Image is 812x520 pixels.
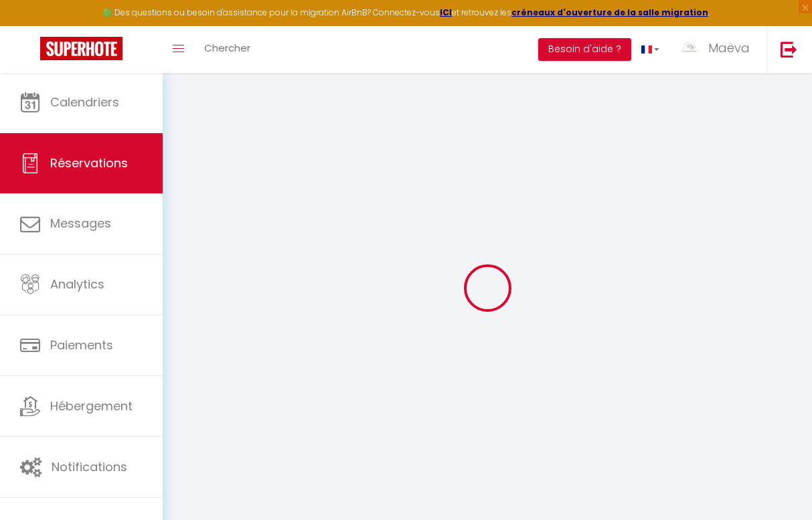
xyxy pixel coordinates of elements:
[440,7,452,18] a: ICI
[50,155,128,171] span: Réservations
[204,41,250,55] span: Chercher
[52,458,127,475] span: Notifications
[50,276,104,292] span: Analytics
[781,41,797,58] img: logout
[40,37,123,60] img: Super Booking
[50,215,111,232] span: Messages
[50,398,133,414] span: Hébergement
[511,7,708,18] a: créneaux d'ouverture de la salle migration
[50,94,119,110] span: Calendriers
[11,5,51,46] button: Ouvrir le widget de chat LiveChat
[538,38,631,61] button: Besoin d'aide ?
[679,38,700,58] img: ...
[50,337,113,353] span: Paiements
[708,39,750,56] span: Maëva
[194,26,260,73] a: Chercher
[669,26,766,73] a: ... Maëva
